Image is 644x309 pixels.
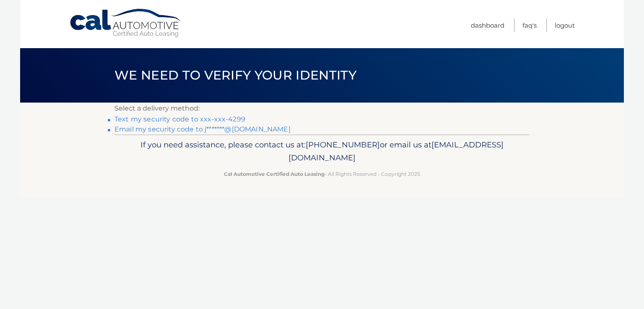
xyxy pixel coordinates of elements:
[114,125,291,133] a: Email my security code to j*******@[DOMAIN_NAME]
[120,170,524,178] p: - All Rights Reserved - Copyright 2025
[555,18,575,32] a: Logout
[114,115,245,123] a: Text my security code to xxx-xxx-4299
[114,67,356,83] span: We need to verify your identity
[306,140,380,149] span: [PHONE_NUMBER]
[224,171,325,177] strong: Cal Automotive Certified Auto Leasing
[114,103,530,114] p: Select a delivery method:
[69,8,182,38] a: Cal Automotive
[522,18,537,32] a: FAQ's
[471,18,504,32] a: Dashboard
[120,138,524,165] p: If you need assistance, please contact us at: or email us at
